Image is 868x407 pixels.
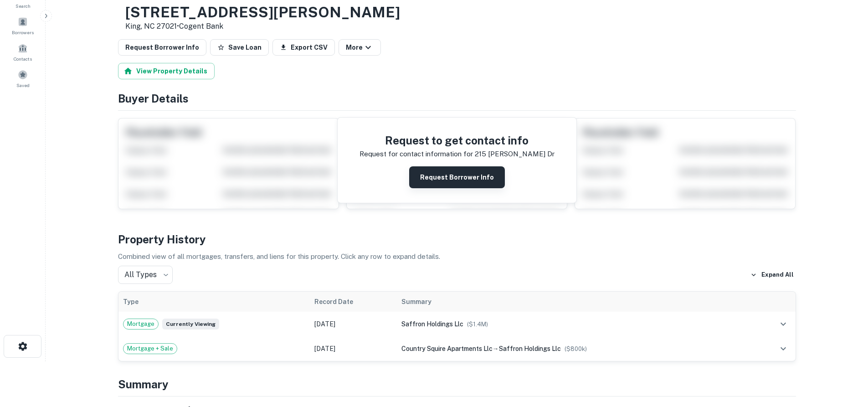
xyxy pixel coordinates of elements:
span: Saved [16,82,30,89]
button: Expand All [748,268,796,282]
span: Borrowers [12,29,34,36]
span: Mortgage [123,319,158,329]
h4: Request to get contact info [360,132,555,149]
h3: [STREET_ADDRESS][PERSON_NAME] [125,4,400,21]
button: Request Borrower Info [409,166,505,188]
span: Search [15,2,31,10]
p: 215 [PERSON_NAME] dr [475,149,555,160]
h4: Buyer Details [118,90,796,107]
td: [DATE] [310,312,397,336]
a: Saved [3,66,43,91]
a: Cogent Bank [179,22,223,31]
span: ($ 800k ) [565,345,587,352]
p: Combined view of all mortgages, transfers, and liens for this property. Click any row to expand d... [118,251,796,262]
span: Mortgage + Sale [123,344,177,353]
span: saffron holdings llc [401,320,463,328]
span: Contacts [14,55,32,62]
button: Export CSV [272,39,335,56]
a: Contacts [3,40,43,64]
span: country squire apartments llc [401,345,493,352]
th: Summary [397,292,751,312]
div: All Types [118,266,173,284]
button: View Property Details [118,63,215,79]
button: expand row [776,316,791,332]
span: ($ 1.4M ) [467,321,488,328]
p: Request for contact information for [360,149,473,160]
iframe: Chat Widget [822,334,868,378]
h4: Property History [118,231,796,247]
button: expand row [776,341,791,356]
h4: Summary [118,376,796,392]
th: Record Date [310,292,397,312]
span: Currently viewing [162,319,219,330]
div: → [401,344,746,354]
th: Type [118,292,310,312]
button: Request Borrower Info [118,39,206,56]
button: Save Loan [210,39,269,56]
a: Borrowers [3,13,43,38]
button: More [339,39,381,56]
p: King, NC 27021 • [125,21,400,32]
td: [DATE] [310,336,397,361]
span: saffron holdings llc [499,345,561,352]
